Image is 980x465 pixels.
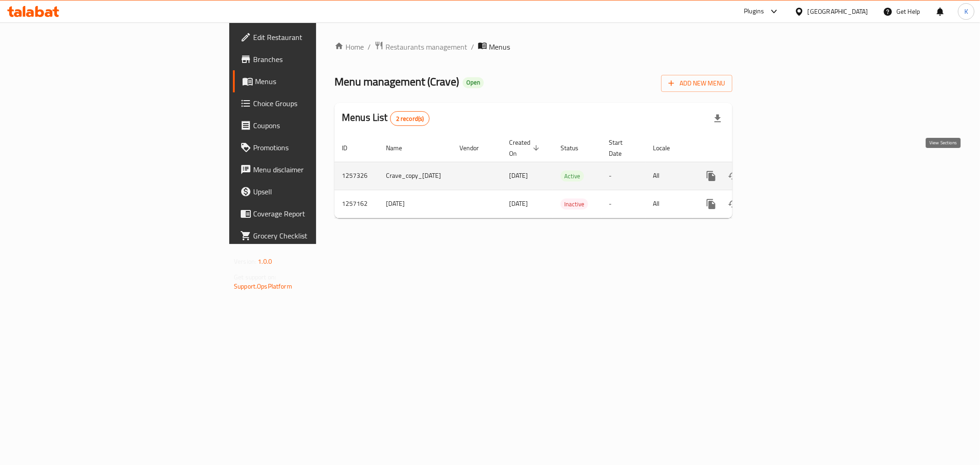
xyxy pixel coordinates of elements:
[561,199,588,210] span: Inactive
[255,76,385,87] span: Menus
[646,190,693,218] td: All
[661,75,732,92] button: Add New Menu
[342,111,430,126] h2: Menus List
[253,54,385,65] span: Branches
[233,225,393,247] a: Grocery Checklist
[609,137,634,159] span: Start Date
[334,134,796,218] table: enhanced table
[722,193,744,215] button: Change Status
[509,137,542,159] span: Created On
[234,271,276,283] span: Get support on:
[744,6,764,17] div: Plugins
[390,111,430,126] div: Total records count
[653,142,682,153] span: Locale
[258,255,272,267] span: 1.0.0
[722,165,744,187] button: Change Status
[646,162,693,190] td: All
[253,142,385,153] span: Promotions
[253,208,385,219] span: Coverage Report
[379,190,452,218] td: [DATE]
[561,170,584,181] div: Active
[509,198,528,210] span: [DATE]
[489,41,510,52] span: Menus
[253,164,385,175] span: Menu disclaimer
[459,142,491,153] span: Vendor
[471,41,474,52] li: /
[561,142,590,153] span: Status
[700,193,722,215] button: more
[334,71,459,92] span: Menu management ( Crave )
[253,98,385,109] span: Choice Groups
[233,48,393,70] a: Branches
[707,108,729,130] div: Export file
[386,142,414,153] span: Name
[561,171,584,181] span: Active
[233,159,393,181] a: Menu disclaimer
[808,6,868,17] div: [GEOGRAPHIC_DATA]
[233,26,393,48] a: Edit Restaurant
[234,255,256,267] span: Version:
[233,136,393,159] a: Promotions
[668,78,725,89] span: Add New Menu
[693,134,796,162] th: Actions
[233,181,393,203] a: Upsell
[233,92,393,114] a: Choice Groups
[964,6,968,17] span: K
[233,203,393,225] a: Coverage Report
[379,162,452,190] td: Crave_copy_[DATE]
[391,114,430,123] span: 2 record(s)
[253,186,385,197] span: Upsell
[342,142,359,153] span: ID
[374,41,467,53] a: Restaurants management
[601,162,646,190] td: -
[253,32,385,43] span: Edit Restaurant
[253,230,385,241] span: Grocery Checklist
[509,170,528,181] span: [DATE]
[234,280,292,292] a: Support.OpsPlatform
[601,190,646,218] td: -
[233,70,393,92] a: Menus
[385,41,467,52] span: Restaurants management
[253,120,385,131] span: Coupons
[700,165,722,187] button: more
[463,79,484,86] span: Open
[463,77,484,88] div: Open
[334,41,732,53] nav: breadcrumb
[233,114,393,136] a: Coupons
